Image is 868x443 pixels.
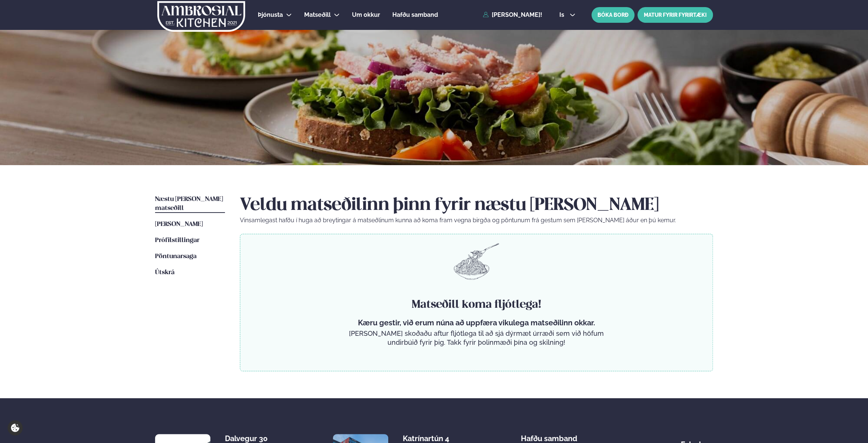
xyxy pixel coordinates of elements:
a: Um okkur [352,10,380,19]
p: Vinsamlegast hafðu í huga að breytingar á matseðlinum kunna að koma fram vegna birgða og pöntunum... [240,216,713,225]
a: Hafðu samband [392,10,438,19]
span: Matseðill [304,11,331,18]
p: Kæru gestir, við erum núna að uppfæra vikulega matseðilinn okkar. [346,318,607,327]
a: [PERSON_NAME] [155,220,203,229]
img: pasta [454,243,499,280]
span: Prófílstillingar [155,237,200,244]
h4: Matseðill koma fljótlega! [346,297,607,312]
span: [PERSON_NAME] [155,221,203,227]
a: [PERSON_NAME]! [483,12,542,18]
div: Dalvegur 30 [225,434,284,443]
span: Hafðu samband [521,428,577,443]
button: BÓKA BORÐ [591,7,634,23]
a: Prófílstillingar [155,236,200,245]
span: Um okkur [352,11,380,18]
a: Útskrá [155,268,174,277]
p: [PERSON_NAME] skoðaðu aftur fljótlega til að sjá dýrmæt úrræði sem við höfum undirbúið fyrir þig.... [346,329,607,347]
button: is [553,12,581,18]
span: Útskrá [155,269,174,276]
span: Næstu [PERSON_NAME] matseðill [155,196,223,211]
span: Þjónusta [258,11,283,18]
span: Hafðu samband [392,11,438,18]
a: Cookie settings [7,420,23,436]
span: Pöntunarsaga [155,253,197,260]
a: Pöntunarsaga [155,252,197,261]
a: Matseðill [304,10,331,19]
a: Næstu [PERSON_NAME] matseðill [155,195,225,213]
a: MATUR FYRIR FYRIRTÆKI [637,7,713,23]
span: is [559,12,566,18]
a: Þjónusta [258,10,283,19]
h2: Veldu matseðilinn þinn fyrir næstu [PERSON_NAME] [240,195,713,216]
img: logo [157,1,246,32]
div: Katrínartún 4 [403,434,462,443]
